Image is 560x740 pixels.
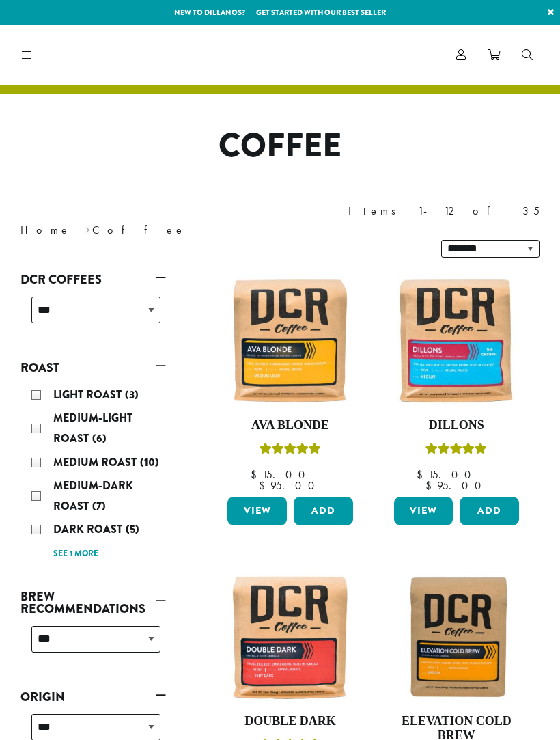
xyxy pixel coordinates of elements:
span: › [85,217,90,238]
bdi: 15.00 [251,467,311,482]
a: View [227,497,287,525]
span: – [490,467,496,482]
button: Add [294,497,353,525]
div: Items 1-12 of 35 [348,203,540,219]
div: Rated 5.00 out of 5 [425,441,487,461]
a: DillonsRated 5.00 out of 5 [391,275,522,491]
span: Medium-Light Roast [53,410,132,446]
img: Ava-Blonde-12oz-1-300x300.jpg [224,275,356,407]
button: Add [460,497,519,525]
bdi: 95.00 [259,478,321,493]
span: (5) [126,521,139,537]
span: $ [425,478,437,493]
h4: Ava Blonde [224,418,356,433]
a: Brew Recommendations [20,585,166,620]
a: Origin [20,685,166,709]
a: Roast [20,356,166,379]
span: (6) [92,430,107,446]
h4: Dillons [391,418,522,433]
span: Medium Roast [53,454,140,470]
span: Medium-Dark Roast [53,478,133,514]
span: $ [251,467,262,482]
bdi: 95.00 [425,478,488,493]
span: Dark Roast [53,521,126,537]
span: $ [259,478,270,493]
a: DCR Coffees [20,268,166,291]
a: Get started with our best seller [256,7,386,18]
a: Search [511,44,544,66]
span: $ [417,467,428,482]
img: Dillons-12oz-300x300.jpg [391,275,522,407]
a: View [394,497,453,525]
bdi: 15.00 [417,467,477,482]
span: – [324,467,330,482]
img: Elevation-Cold-Brew-300x300.jpg [391,571,522,702]
span: (7) [92,498,106,514]
span: (10) [140,454,159,470]
div: DCR Coffees [20,291,166,340]
div: Rated 5.00 out of 5 [260,441,321,461]
nav: Breadcrumb [20,222,260,238]
a: See 1 more [53,547,98,561]
img: Double-Dark-12oz-300x300.jpg [224,571,356,702]
a: Ava BlondeRated 5.00 out of 5 [224,275,356,491]
span: Light Roast [53,387,125,402]
a: Home [20,223,71,237]
span: (3) [125,387,139,402]
h1: Coffee [10,126,550,166]
div: Roast [20,379,166,568]
div: Brew Recommendations [20,620,166,669]
h4: Double Dark [224,714,356,729]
